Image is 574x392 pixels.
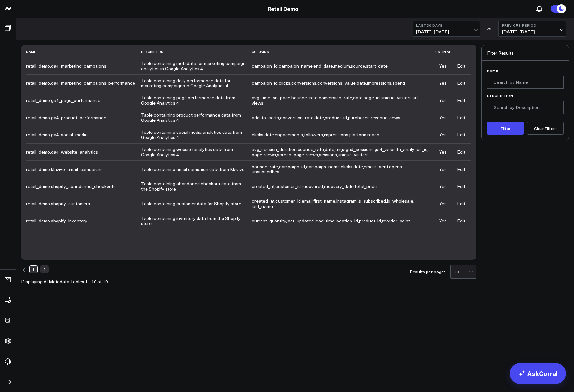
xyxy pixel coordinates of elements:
[26,212,141,229] td: retail_demo.shopify_inventory
[336,218,359,224] span: ,
[389,163,403,170] span: ,
[252,146,297,152] span: avg_session_duration
[252,132,264,138] span: ,
[141,57,252,74] td: Table containing metadata for marketing campaign analytics in Google Analytics 4
[141,195,252,212] td: Table containing customer data for Shopify store
[279,163,306,170] span: ,
[21,265,27,273] a: Previous page
[313,63,333,69] span: end_date
[351,63,366,69] span: ,
[349,132,366,138] span: platform
[268,5,298,12] a: Retail Demo
[279,80,291,86] span: ,
[341,163,353,170] span: ,
[252,218,287,224] span: ,
[252,198,275,204] span: ,
[319,95,353,101] span: ,
[324,132,348,138] span: impressions
[367,80,391,86] span: impressions
[291,80,317,86] span: ,
[141,92,252,109] td: Table containing page performance data from Google Analytics 4
[364,163,389,170] span: ,
[302,183,324,189] span: ,
[435,74,451,92] td: Yes
[482,45,569,61] div: Filter Results
[264,132,274,138] span: date
[416,29,477,34] span: [DATE] - [DATE]
[319,95,352,101] span: conversion_rate
[26,46,141,57] th: Name
[457,63,465,69] a: Edit
[306,163,340,170] span: campaign_name
[487,101,564,114] input: Search by Description
[287,218,314,224] span: last_updated
[252,114,280,120] span: ,
[141,212,252,229] td: Table containing inventory data from the Shopify store
[252,146,298,152] span: ,
[252,183,275,189] span: ,
[252,218,286,224] span: current_quantity
[457,97,465,103] a: Edit
[319,151,337,158] span: sessions
[366,63,388,69] span: start_date
[435,46,451,57] th: Use in AI
[413,95,419,101] span: ,
[291,80,316,86] span: conversions
[353,163,363,170] span: date
[351,63,365,69] span: source
[324,183,354,189] span: recovery_date
[435,195,451,212] td: Yes
[317,80,357,86] span: ,
[410,270,445,274] div: Results per page:
[21,265,108,274] ul: Pagination
[389,163,402,170] span: opens
[416,23,477,27] b: Last 30 Days
[26,178,141,195] td: retail_demo.shopify_abandoned_checkouts
[315,218,335,224] span: lead_time
[313,198,335,204] span: first_name
[252,169,279,175] span: unsubscribes
[264,132,275,138] span: ,
[487,122,524,135] button: Filter
[371,114,389,120] span: ,
[252,163,279,170] span: ,
[457,114,465,120] a: Edit
[252,198,274,204] span: created_at
[413,21,480,37] button: Last 30 Days[DATE]-[DATE]
[357,80,367,86] span: ,
[359,218,382,224] span: ,
[358,198,386,204] span: is_subscribed
[319,151,338,158] span: ,
[141,46,252,57] th: Description
[381,95,412,101] span: unique_visitors
[435,178,451,195] td: Yes
[277,151,318,158] span: screen_page_views
[21,279,108,284] div: Displaying AI Metadata Tables 1 - 10 of 19
[435,57,451,74] td: Yes
[353,95,363,101] span: date
[26,74,141,92] td: retail_demo.ga4_marketing_campaigns_performance
[527,122,564,135] button: Clear Filters
[324,132,349,138] span: ,
[141,143,252,160] td: Table containing website analytics data from Google Analytics 4
[302,198,313,204] span: email
[457,166,465,172] a: Edit
[325,114,347,120] span: product_id
[358,198,387,204] span: ,
[510,363,566,384] a: AskCorral
[252,95,290,101] span: avg_time_on_page
[375,146,428,152] span: ,
[457,200,465,207] a: Edit
[387,198,413,204] span: is_wholesale
[336,198,358,204] span: ,
[325,146,334,152] span: date
[287,218,315,224] span: ,
[454,269,469,274] div: 10
[313,63,334,69] span: ,
[364,95,380,101] span: page_id
[335,146,374,152] span: engaged_sessions
[353,163,364,170] span: ,
[302,198,313,204] span: ,
[387,198,414,204] span: ,
[29,265,38,273] a: Page 1 is your current page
